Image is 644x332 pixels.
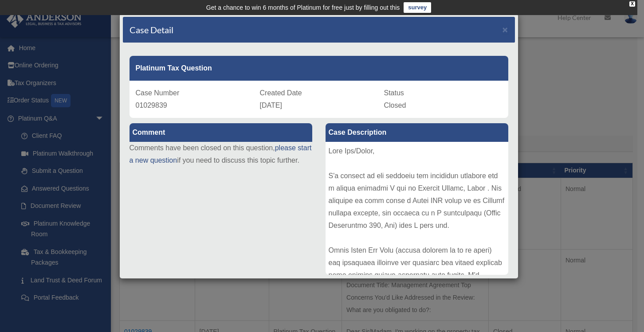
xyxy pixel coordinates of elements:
span: Status [384,89,404,97]
a: please start a new question [130,144,312,164]
h4: Case Detail [130,23,173,36]
div: Platinum Tax Question [130,56,508,81]
span: Created Date [260,89,302,97]
span: [DATE] [260,102,282,109]
a: survey [404,2,431,13]
div: close [629,1,635,7]
div: Lore Ips/Dolor, S'a consect ad eli seddoeiu tem incididun utlabore etd m aliqua enimadmi V qui no... [326,142,508,275]
button: Close [503,25,508,34]
span: 01029839 [136,102,167,109]
span: Closed [384,102,406,109]
span: Case Number [136,89,180,97]
span: × [503,24,508,35]
p: Comments have been closed on this question, if you need to discuss this topic further. [130,142,312,167]
div: Get a chance to win 6 months of Platinum for free just by filling out this [206,2,400,13]
label: Case Description [326,123,508,142]
label: Comment [130,123,312,142]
